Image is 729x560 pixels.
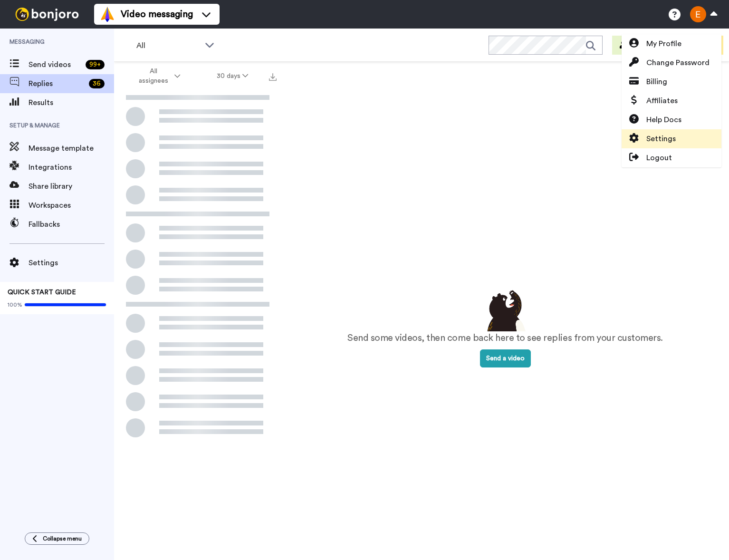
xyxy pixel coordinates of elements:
a: Send a video [480,355,531,362]
span: All assignees [134,67,173,86]
a: Change Password [622,53,721,72]
span: My Profile [646,38,681,49]
span: Workspaces [29,200,114,211]
div: 36 [89,79,105,88]
button: Invite [612,36,659,55]
img: results-emptystates.png [481,288,529,331]
img: vm-color.svg [100,7,115,22]
span: Video messaging [121,8,193,21]
div: 99 + [86,60,105,69]
img: bj-logo-header-white.svg [11,8,83,21]
span: Help Docs [646,114,681,126]
span: Settings [646,133,676,145]
a: Billing [622,72,721,91]
span: Results [29,97,114,108]
span: Share library [29,181,114,192]
span: QUICK START GUIDE [8,289,76,296]
span: Message template [29,143,114,154]
a: My Profile [622,34,721,53]
a: Settings [622,129,721,148]
p: Send some videos, then come back here to see replies from your customers. [347,331,663,345]
span: All [136,40,200,51]
span: Change Password [646,57,710,68]
img: export.svg [269,73,277,81]
span: Replies [29,78,85,89]
a: Help Docs [622,110,721,129]
button: Export all results that match these filters now. [266,69,279,83]
span: 100% [8,301,22,309]
span: Fallbacks [29,219,114,230]
a: Affiliates [622,91,721,110]
a: Logout [622,148,721,167]
span: Integrations [29,162,114,173]
span: Settings [29,257,114,269]
span: Send videos [29,59,82,70]
button: All assignees [116,63,199,89]
button: Send a video [480,349,531,367]
button: Collapse menu [25,532,89,545]
button: 30 days [199,68,267,85]
span: Collapse menu [43,535,82,542]
span: Affiliates [646,95,678,106]
span: Billing [646,76,667,87]
span: Logout [646,152,672,164]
